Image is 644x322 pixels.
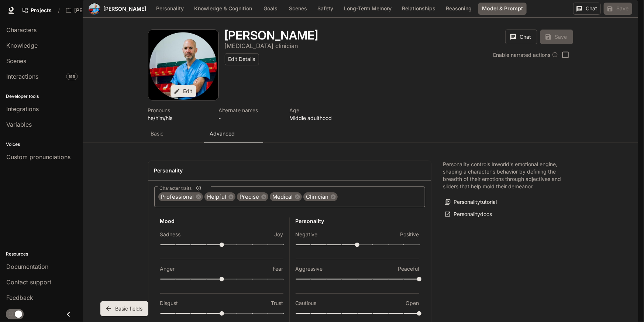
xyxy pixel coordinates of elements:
p: - [219,114,281,122]
span: Medical [270,193,296,201]
button: Long-Term Memory [340,3,395,15]
span: Precise [237,193,262,201]
a: [PERSON_NAME] [103,6,146,11]
p: Aggressive [296,265,323,273]
h6: Personality [296,217,419,225]
p: Alternate names [219,106,281,114]
p: Basic [151,130,164,137]
button: Scenes [285,3,311,15]
button: Open character details dialog [148,106,210,122]
div: Professional [158,192,203,201]
p: Open [406,299,419,307]
button: Chat [573,3,601,15]
div: Avatar image [89,3,100,15]
button: Edit Details [225,53,259,65]
p: Middle adulthood [290,114,352,122]
p: Fear [273,265,283,273]
button: Reasoning [442,3,475,15]
p: he/him/his [148,114,210,122]
a: Go to projects [19,3,55,18]
p: Positive [400,231,419,238]
div: Medical [270,192,302,201]
p: Peaceful [398,265,419,273]
span: Character traits [159,185,192,191]
div: Avatar image [148,30,218,100]
button: Open character details dialog [225,30,318,41]
p: Cautious [296,299,317,307]
div: Helpful [204,192,235,201]
button: Open character details dialog [225,41,298,50]
div: / [55,7,63,14]
p: Advanced [210,130,235,137]
p: [PERSON_NAME] Avatar [74,7,116,14]
div: Precise [237,192,268,201]
button: Relationships [398,3,439,15]
p: Anger [160,265,175,273]
p: Personality controls Inworld's emotional engine, shaping a character's behavior by defining the b... [443,161,561,190]
a: Personalitydocs [443,208,494,220]
button: Chat [505,30,537,44]
button: Open character details dialog [290,106,352,122]
button: Character traits [194,183,204,193]
button: Knowledge & Cognition [190,3,256,15]
p: Disgust [160,299,178,307]
h6: Mood [160,217,283,225]
button: Goals [259,3,282,15]
button: Safety [314,3,337,15]
p: [MEDICAL_DATA] clinician [225,42,298,49]
button: Personalitytutorial [443,196,499,208]
p: Negative [296,231,318,238]
span: Clinician [303,193,332,201]
div: Enable narrated actions [493,51,558,59]
button: Open character details dialog [219,106,281,122]
h1: [PERSON_NAME] [225,28,318,42]
h4: Personality [154,167,425,174]
button: Model & Prompt [478,3,527,15]
button: Open character avatar dialog [89,3,100,15]
span: Projects [31,7,52,14]
p: Joy [275,231,283,238]
div: Clinician [303,192,338,201]
span: Professional [158,193,197,201]
p: Trust [271,299,283,307]
p: Sadness [160,231,181,238]
button: Basic fields [100,301,148,316]
p: Pronouns [148,106,210,114]
span: Helpful [204,193,230,201]
button: Open character avatar dialog [148,30,218,100]
button: Edit [171,85,196,97]
button: Personality [152,3,187,15]
p: Age [290,106,352,114]
button: Open workspace menu [63,3,127,18]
